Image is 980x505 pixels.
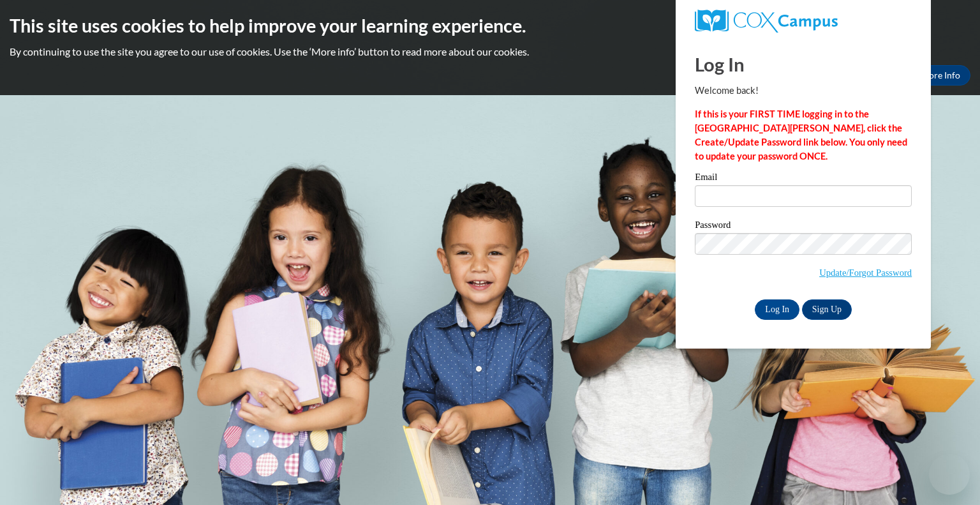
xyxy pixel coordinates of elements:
[695,109,907,162] strong: If this is your FIRST TIME logging in to the [GEOGRAPHIC_DATA][PERSON_NAME], click the Create/Upd...
[695,10,838,33] img: COX Campus
[695,10,912,33] a: COX Campus
[910,65,970,86] a: More Info
[695,84,912,98] p: Welcome back!
[802,299,852,320] a: Sign Up
[10,13,970,38] h2: This site uses cookies to help improve your learning experience.
[755,299,799,320] input: Log In
[929,454,970,495] iframe: Button to launch messaging window
[10,45,970,59] p: By continuing to use the site you agree to our use of cookies. Use the ‘More info’ button to read...
[695,220,912,233] label: Password
[819,268,912,278] a: Update/Forgot Password
[695,172,912,185] label: Email
[695,51,912,77] h1: Log In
